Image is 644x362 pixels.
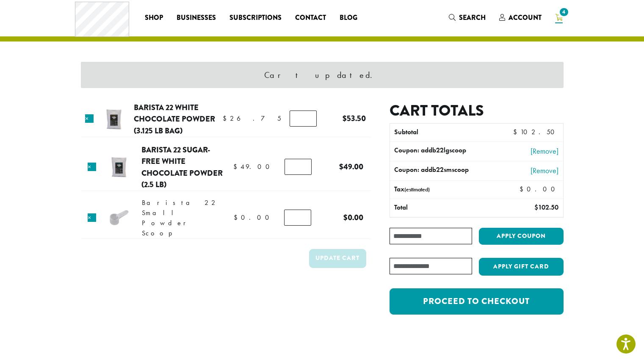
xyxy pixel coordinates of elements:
bdi: 49.00 [339,161,363,172]
th: Tax [390,181,512,199]
span: $ [339,161,343,172]
bdi: 0.00 [520,185,559,193]
span: Blog [340,13,357,23]
th: Coupon: addb22lgscoop [390,142,494,161]
span: Search [459,13,486,22]
span: Contact [295,13,326,23]
bdi: 0.00 [234,213,273,222]
th: Coupon: addb22smscoop [390,161,494,180]
span: $ [223,114,230,123]
span: $ [520,185,527,193]
span: Barista 22 Small Powder Scoop [142,198,218,238]
img: Barista 22 Sugar Free White Chocolate Powder [105,153,133,181]
bdi: 49.00 [233,162,274,171]
span: $ [233,162,240,171]
th: Subtotal [390,124,494,141]
small: (estimated) [404,186,430,193]
button: Update cart [309,249,366,268]
span: Subscriptions [229,13,282,23]
div: Cart updated. [81,62,564,88]
a: Remove this item [88,163,96,171]
img: Barista 22 Sweet Ground White Chocolate Powder [100,105,127,133]
span: $ [513,127,520,136]
a: Shop [138,11,170,25]
button: Apply coupon [479,228,564,245]
input: Product quantity [284,210,311,226]
span: $ [343,212,348,223]
span: $ [234,213,241,222]
bdi: 26.75 [223,114,281,123]
a: [Remove] [498,145,558,157]
th: Total [390,199,494,217]
bdi: 53.50 [343,113,366,124]
bdi: 102.50 [534,203,558,212]
span: 4 [558,6,569,18]
img: Barista 22 Small Powder Scoop [105,204,133,232]
a: Proceed to checkout [390,288,563,315]
input: Product quantity [290,111,317,127]
input: Product quantity [285,159,312,175]
span: Account [509,13,542,22]
a: Barista 22 Sugar-Free White Chocolate Powder (2.5 lb) [141,144,223,191]
button: Apply Gift Card [479,258,564,276]
span: Shop [145,13,163,23]
span: $ [343,113,347,124]
span: $ [534,203,538,212]
a: Remove this item [88,213,96,222]
a: [Remove] [498,165,558,176]
bdi: 102.50 [513,127,558,136]
bdi: 0.00 [343,212,363,223]
a: Remove this item [85,114,94,123]
a: Search [442,11,492,25]
h2: Cart totals [390,102,563,120]
span: Businesses [177,13,216,23]
a: Barista 22 White Chocolate Powder (3.125 lb bag) [134,102,215,136]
